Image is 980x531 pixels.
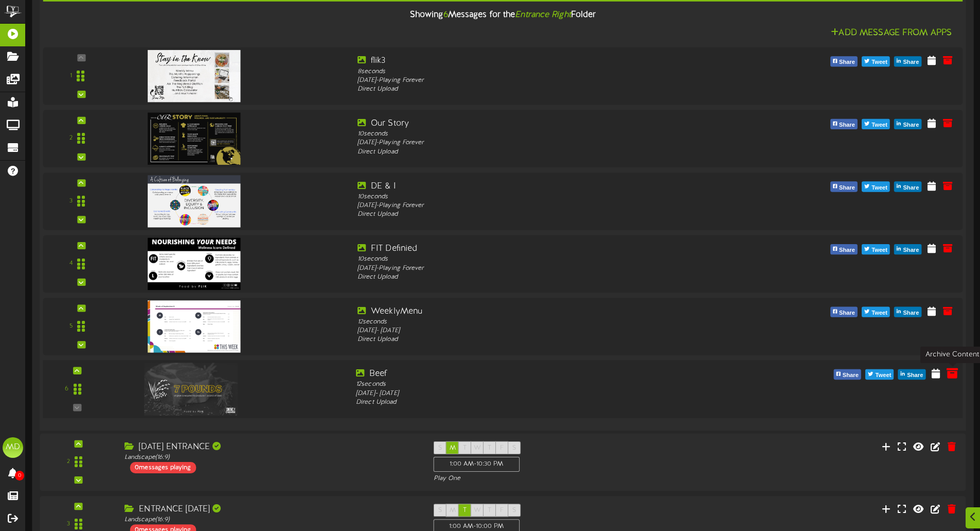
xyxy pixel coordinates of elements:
[862,182,890,192] button: Tweet
[358,130,725,139] div: 10 seconds
[488,444,491,452] span: T
[898,369,926,380] button: Share
[862,56,890,66] button: Tweet
[901,245,921,256] span: Share
[358,264,725,272] div: [DATE] - Playing Forever
[358,335,725,344] div: Direct Upload
[358,201,725,210] div: [DATE] - Playing Forever
[130,462,195,473] div: 0 messages playing
[358,148,725,157] div: Direct Upload
[450,507,456,514] span: M
[869,182,889,194] span: Tweet
[356,389,727,398] div: [DATE] - [DATE]
[837,245,857,256] span: Share
[869,307,889,319] span: Tweet
[434,474,650,483] div: Play One
[862,244,890,254] button: Tweet
[148,238,240,290] img: 640a3c61-9f21-4ed7-88e2-561be5beb034icondefinition2023horizontal.png
[358,273,725,282] div: Direct Upload
[358,327,725,335] div: [DATE] - [DATE]
[837,119,857,131] span: Share
[894,244,921,254] button: Share
[901,119,921,131] span: Share
[356,368,727,380] div: Beef
[358,255,725,264] div: 10 seconds
[438,507,442,514] span: S
[862,307,890,317] button: Tweet
[894,119,921,129] button: Share
[869,57,889,68] span: Tweet
[869,119,889,131] span: Tweet
[830,119,858,129] button: Share
[828,27,955,40] button: Add Message From Apps
[837,307,857,319] span: Share
[905,370,925,381] span: Share
[865,369,894,380] button: Tweet
[358,67,725,76] div: 8 seconds
[515,10,571,20] i: Entrance Right
[35,4,970,26] div: Showing Messages for the Folder
[512,507,516,514] span: S
[474,507,481,514] span: W
[837,57,857,68] span: Share
[124,504,418,516] div: ENTRANCE [DATE]
[358,192,725,201] div: 10 seconds
[358,210,725,219] div: Direct Upload
[15,471,24,481] span: 0
[358,139,725,147] div: [DATE] - Playing Forever
[830,244,858,254] button: Share
[356,398,727,407] div: Direct Upload
[901,182,921,194] span: Share
[3,437,23,458] div: MD
[358,305,725,317] div: WeeklyMenu
[148,50,240,102] img: c79b5cda-98af-4b05-b924-edc1883df893dining-website-lcd.jpg
[358,118,725,130] div: Our Story
[488,507,491,514] span: T
[894,56,921,66] button: Share
[830,56,858,66] button: Share
[438,444,442,452] span: S
[450,444,456,452] span: M
[148,113,240,165] img: 69b72093-67f9-409a-ab3d-45147a61a239flikourstorylcd_landscape.jpg
[358,318,725,327] div: 12 seconds
[830,182,858,192] button: Share
[144,363,238,415] img: 9bf6d54c-d7b7-4efb-8699-aaa8e720efb4.jpg
[124,453,418,462] div: Landscape ( 16:9 )
[124,441,418,453] div: [DATE] ENTRANCE
[65,385,68,394] div: 6
[869,245,889,256] span: Tweet
[894,182,921,192] button: Share
[434,457,520,472] div: 1:00 AM - 10:30 PM
[148,175,240,227] img: 5b20be4c-9762-4c2f-a57e-37d3234fc5a5diversityslide.jpg
[124,516,418,524] div: Landscape ( 16:9 )
[500,444,504,452] span: F
[833,369,861,380] button: Share
[894,307,921,317] button: Share
[358,76,725,85] div: [DATE] - Playing Forever
[512,444,516,452] span: S
[358,55,725,67] div: flik3
[500,507,504,514] span: F
[356,380,727,389] div: 12 seconds
[358,180,725,192] div: DE & I
[463,444,467,452] span: T
[463,507,467,514] span: T
[862,119,890,129] button: Tweet
[358,243,725,255] div: FIT Definied
[837,182,857,194] span: Share
[443,10,448,20] span: 6
[901,307,921,319] span: Share
[841,370,861,381] span: Share
[148,300,240,352] img: 6c36aa0b-9126-4606-bde9-481f9a6149cf.jpg
[358,85,725,94] div: Direct Upload
[830,307,858,317] button: Share
[901,57,921,68] span: Share
[474,444,481,452] span: W
[873,370,893,381] span: Tweet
